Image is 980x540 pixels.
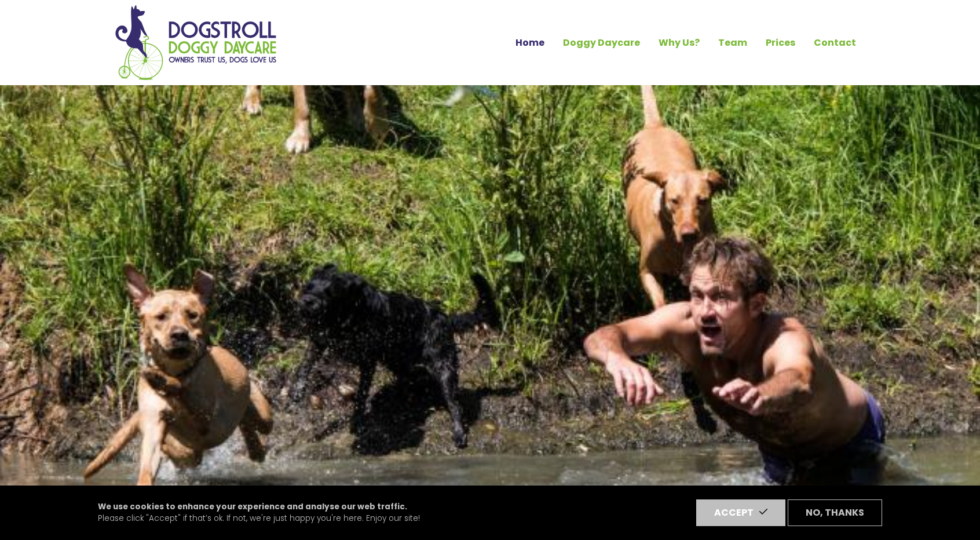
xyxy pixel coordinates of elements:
a: Team [709,33,756,53]
button: Accept [696,499,785,526]
a: Prices [756,33,805,53]
a: Home [506,33,554,53]
strong: We use cookies to enhance your experience and analyse our web traffic. [98,501,407,512]
a: Why Us? [649,33,709,53]
a: Contact [805,33,865,53]
a: Doggy Daycare [554,33,649,53]
p: Please click "Accept" if that’s ok. If not, we're just happy you're here. Enjoy our site! [98,501,420,525]
button: No, thanks [788,499,882,526]
img: Home [115,5,277,81]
